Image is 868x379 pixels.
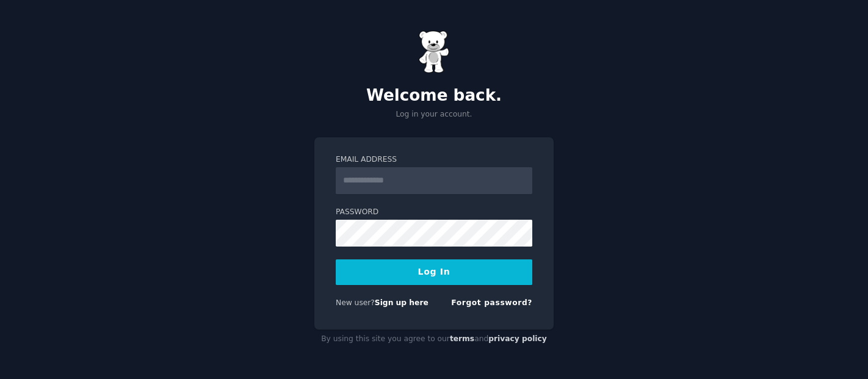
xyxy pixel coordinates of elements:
p: Log in your account. [314,109,554,120]
a: Sign up here [375,298,429,307]
a: terms [450,334,474,343]
span: New user? [336,298,375,307]
img: Gummy Bear [419,31,449,73]
h2: Welcome back. [314,86,554,106]
label: Email Address [336,154,532,165]
div: By using this site you agree to our and [314,330,554,349]
a: Forgot password? [451,298,532,307]
a: privacy policy [488,334,547,343]
label: Password [336,207,532,218]
button: Log In [336,259,532,285]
